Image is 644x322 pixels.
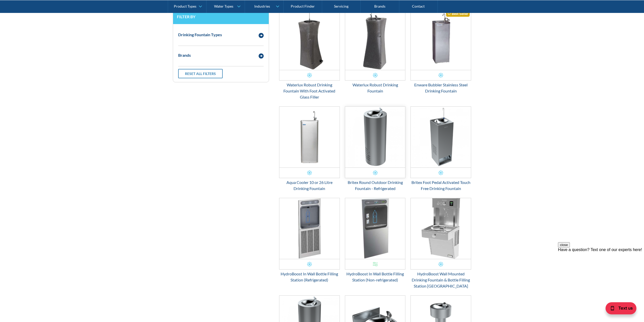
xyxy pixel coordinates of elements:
div: Enware Bubbler Stainless Steel Drinking Fountain [410,82,471,94]
img: Aqua Cooler 10 or 26 Litre Drinking Fountain [279,107,340,167]
img: Britex Foot Pedal Activated Touch Free Drinking Fountain [411,107,471,167]
div: Aqua Cooler 10 or 26 Litre Drinking Fountain [279,179,340,192]
div: HydroBoost Wall Mounted Drinking Fountain & Bottle Filling Station [GEOGRAPHIC_DATA] [410,271,471,289]
div: Britex Foot Pedal Activated Touch Free Drinking Fountain [410,179,471,192]
a: Reset all filters [178,69,223,78]
div: Best Seller [446,10,470,17]
a: HydroBoost Wall Mounted Drinking Fountain & Bottle Filling Station Vandal ResistantHydroBoost Wal... [410,198,471,289]
img: HydroBoost In Wall Bottle Filling Station (Non-refrigerated) [345,198,405,259]
a: Enware Bubbler Stainless Steel Drinking FountainBest SellerEnware Bubbler Stainless Steel Drinkin... [410,9,471,94]
a: Britex Foot Pedal Activated Touch Free Drinking FountainBritex Foot Pedal Activated Touch Free Dr... [410,106,471,192]
div: Drinking Fountain Types [178,32,222,38]
iframe: podium webchat widget bubble [593,297,644,322]
img: Waterlux Robust Drinking Fountain [345,9,405,70]
div: Waterlux Robust Drinking Fountain [345,82,406,94]
h3: Filter by [177,14,265,19]
img: Waterlux Robust Drinking Fountain With Foot Activated Glass Filler [279,9,340,70]
a: HydroBoost In Wall Bottle Filling Station (Non-refrigerated)HydroBoost In Wall Bottle Filling Sta... [345,198,406,283]
div: Product Types [174,4,196,8]
a: Britex Round Outdoor Drinking Fountain - Refrigerated Britex Round Outdoor Drinking Fountain - Re... [345,106,406,192]
div: Britex Round Outdoor Drinking Fountain - Refrigerated [345,179,406,192]
div: Water Types [214,4,233,8]
img: HydroBoost Wall Mounted Drinking Fountain & Bottle Filling Station Vandal Resistant [411,198,471,259]
div: Waterlux Robust Drinking Fountain With Foot Activated Glass Filler [279,82,340,100]
div: Brands [178,52,191,58]
a: Aqua Cooler 10 or 26 Litre Drinking FountainAqua Cooler 10 or 26 Litre Drinking Fountain [279,106,340,192]
a: Waterlux Robust Drinking FountainWaterlux Robust Drinking Fountain [345,9,406,94]
div: Industries [254,4,270,8]
a: HydroBoost In Wall Bottle Filling Station (Refrigerated)HydroBoost In Wall Bottle Filling Station... [279,198,340,283]
img: Britex Round Outdoor Drinking Fountain - Refrigerated [345,107,405,167]
div: HydroBoost In Wall Bottle Filling Station (Non-refrigerated) [345,271,406,283]
img: HydroBoost In Wall Bottle Filling Station (Refrigerated) [279,198,340,259]
img: Enware Bubbler Stainless Steel Drinking Fountain [411,9,471,70]
div: HydroBoost In Wall Bottle Filling Station (Refrigerated) [279,271,340,283]
a: Waterlux Robust Drinking Fountain With Foot Activated Glass FillerWaterlux Robust Drinking Founta... [279,9,340,100]
iframe: podium webchat widget prompt [558,242,644,303]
